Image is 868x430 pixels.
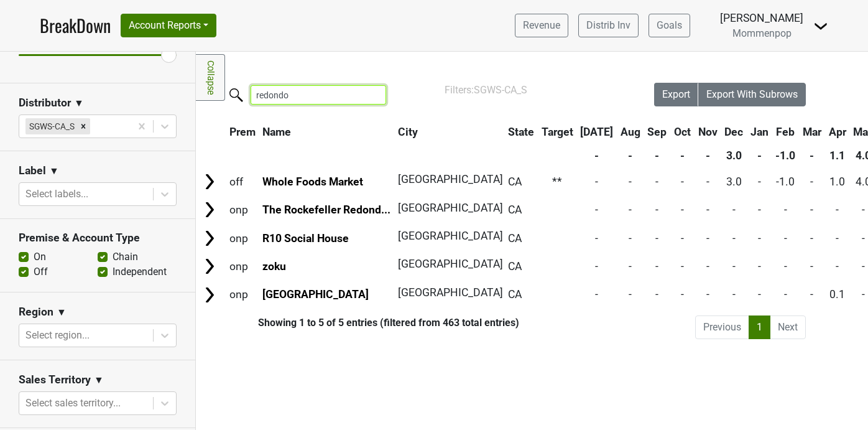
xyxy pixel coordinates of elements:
[800,144,824,167] th: -
[810,232,813,245] span: -
[862,288,865,301] span: -
[19,96,71,110] h3: Distributor
[836,260,839,273] span: -
[732,203,736,216] span: -
[721,144,746,167] th: 3.0
[645,121,670,143] th: Sep: activate to sort column ascending
[398,173,503,185] span: [GEOGRAPHIC_DATA]
[445,83,619,98] div: Filters:
[836,232,839,245] span: -
[784,203,787,216] span: -
[34,250,46,264] label: On
[76,118,90,134] div: Remove SGWS-CA_S
[829,175,845,188] span: 1.0
[34,264,48,279] label: Off
[200,172,219,191] img: Arrow right
[577,144,616,167] th: -
[262,232,349,245] a: R10 Social House
[542,126,573,138] span: Target
[262,126,291,138] span: Name
[706,260,709,273] span: -
[681,232,684,245] span: -
[810,175,813,188] span: -
[226,168,259,195] td: off
[226,253,259,279] td: onp
[474,84,527,96] span: SGWS-CA_S
[758,203,761,216] span: -
[508,232,522,245] span: CA
[800,121,824,143] th: Mar: activate to sort column ascending
[826,144,849,167] th: 1.1
[94,373,104,388] span: ▼
[19,306,53,319] h3: Region
[784,288,787,301] span: -
[645,144,670,167] th: -
[508,175,522,188] span: CA
[595,203,598,216] span: -
[758,288,761,301] span: -
[862,232,865,245] span: -
[57,305,67,320] span: ▼
[655,260,658,273] span: -
[508,260,522,273] span: CA
[810,288,813,301] span: -
[577,121,616,143] th: Jul: activate to sort column ascending
[200,200,219,219] img: Arrow right
[617,121,644,143] th: Aug: activate to sort column ascending
[655,232,658,245] span: -
[862,203,865,216] span: -
[698,83,806,106] button: Export With Subrows
[196,317,519,329] div: Showing 1 to 5 of 5 entries (filtered from 463 total entries)
[749,315,770,339] a: 1
[706,203,709,216] span: -
[862,260,865,273] span: -
[732,27,792,39] span: Mommenpop
[773,121,799,143] th: Feb: activate to sort column ascending
[706,288,709,301] span: -
[732,288,736,301] span: -
[398,286,503,299] span: [GEOGRAPHIC_DATA]
[196,54,225,101] a: Collapse
[810,260,813,273] span: -
[784,232,787,245] span: -
[629,203,632,216] span: -
[662,88,690,100] span: Export
[40,12,111,39] a: BreakDown
[229,126,256,138] span: Prem
[19,164,46,177] h3: Label
[49,164,59,179] span: ▼
[262,260,286,273] a: zoku
[595,232,598,245] span: -
[695,121,721,143] th: Nov: activate to sort column ascending
[629,232,632,245] span: -
[655,203,658,216] span: -
[226,121,259,143] th: Prem: activate to sort column ascending
[629,288,632,301] span: -
[836,203,839,216] span: -
[706,232,709,245] span: -
[200,229,219,248] img: Arrow right
[773,144,799,167] th: -1.0
[19,373,91,386] h3: Sales Territory
[121,14,216,37] button: Account Reports
[578,14,639,37] a: Distrib Inv
[681,260,684,273] span: -
[681,175,684,188] span: -
[758,175,761,188] span: -
[732,232,736,245] span: -
[262,288,369,301] a: [GEOGRAPHIC_DATA]
[695,144,721,167] th: -
[508,288,522,301] span: CA
[829,288,845,301] span: 0.1
[758,260,761,273] span: -
[200,286,219,304] img: Arrow right
[671,144,694,167] th: -
[747,144,772,167] th: -
[629,260,632,273] span: -
[398,230,503,242] span: [GEOGRAPHIC_DATA]
[25,118,76,134] div: SGWS-CA_S
[654,83,699,106] button: Export
[74,96,84,111] span: ▼
[260,121,394,143] th: Name: activate to sort column ascending
[681,203,684,216] span: -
